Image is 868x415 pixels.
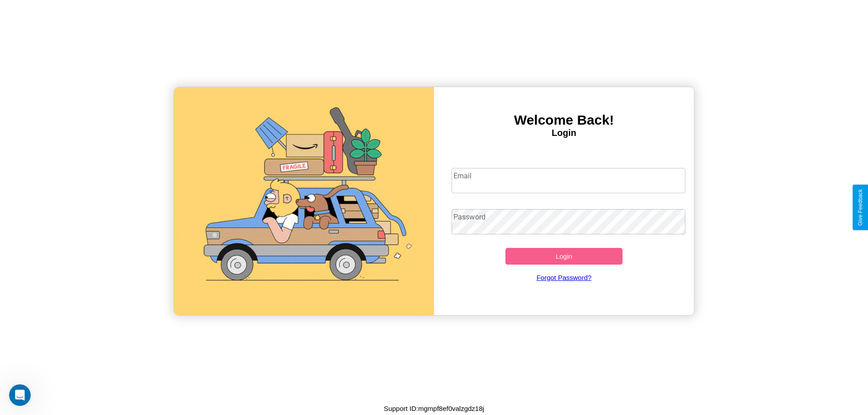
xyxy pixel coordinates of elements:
img: gif [174,87,434,315]
div: Give Feedback [857,189,863,226]
h4: Login [434,128,694,138]
iframe: Intercom live chat [9,384,31,406]
h3: Welcome Back! [434,112,694,128]
p: Support ID: mgmpf8ef0valzgdz18j [384,402,484,415]
a: Forgot Password? [447,265,681,290]
button: Login [505,248,623,265]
